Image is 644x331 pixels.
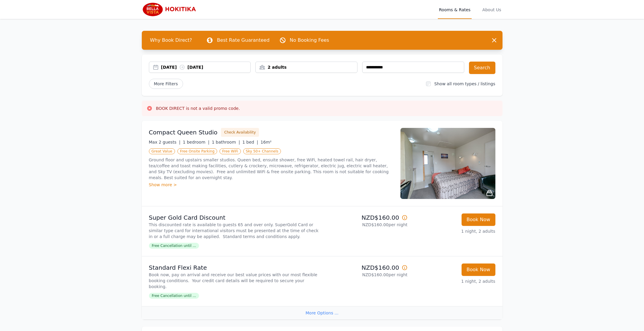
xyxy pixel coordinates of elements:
[183,140,209,144] span: 1 bedroom |
[142,2,199,17] img: Bella Vista Hokitika
[412,228,495,234] p: 1 night, 2 adults
[145,34,197,46] span: Why Book Direct?
[325,263,408,272] p: NZD$160.00
[177,148,217,154] span: Free Onsite Parking
[242,140,258,144] span: 1 bed |
[434,81,495,86] label: Show all room types / listings
[149,79,183,89] span: More Filters
[260,140,271,144] span: 16m²
[156,105,240,111] h3: BOOK DIRECT is not a valid promo code.
[149,128,218,136] h3: Compact Queen Studio
[243,148,281,154] span: Sky 50+ Channels
[149,157,393,181] p: Ground floor and upstairs smaller studios. Queen bed, ensuite shower, free WiFi, heated towel rai...
[325,272,408,278] p: NZD$160.00 per night
[462,213,495,226] button: Book Now
[149,263,320,272] p: Standard Flexi Rate
[212,140,240,144] span: 1 bathroom |
[161,64,251,70] div: [DATE] [DATE]
[412,278,495,284] p: 1 night, 2 adults
[149,140,181,144] span: Max 2 guests |
[325,213,408,222] p: NZD$160.00
[149,182,393,188] div: Show more >
[325,222,408,228] p: NZD$160.00 per night
[217,37,269,44] p: Best Rate Guaranteed
[142,306,503,319] div: More Options ...
[149,148,175,154] span: Great Value
[149,243,199,249] span: Free Cancellation until ...
[290,37,329,44] p: No Booking Fees
[149,293,199,299] span: Free Cancellation until ...
[149,222,320,240] p: This discounted rate is available to guests 65 and over only. SuperGold Card or similar type card...
[462,263,495,276] button: Book Now
[149,272,320,290] p: Book now, pay on arrival and receive our best value prices with our most flexible booking conditi...
[221,128,259,137] button: Check Availability
[469,62,495,74] button: Search
[256,64,357,70] div: 2 adults
[220,148,241,154] span: Free WiFi
[149,213,320,222] p: Super Gold Card Discount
